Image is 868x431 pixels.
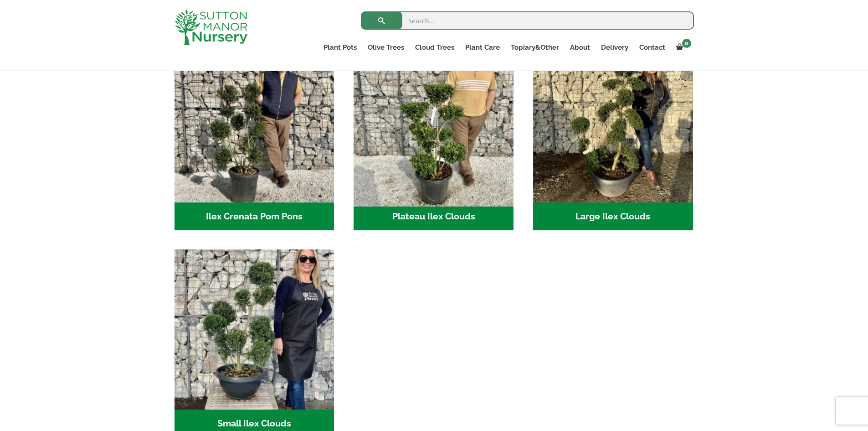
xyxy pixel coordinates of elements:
a: About [565,41,596,54]
input: Search... [361,11,694,30]
span: 0 [682,39,691,48]
a: Visit product category Large Ilex Clouds [533,42,693,230]
a: Olive Trees [362,41,410,54]
a: Visit product category Ilex Crenata Pom Pons [175,42,334,230]
h2: Plateau Ilex Clouds [354,203,514,231]
h2: Ilex Crenata Pom Pons [175,203,334,231]
a: Delivery [596,41,634,54]
a: 0 [671,41,694,54]
a: Cloud Trees [410,41,460,54]
a: Visit product category Plateau Ilex Clouds [354,42,514,230]
img: Small Ilex Clouds [175,249,334,410]
img: Large Ilex Clouds [533,42,693,203]
img: Plateau Ilex Clouds [350,38,518,206]
img: Ilex Crenata Pom Pons [175,42,334,203]
a: Plant Pots [318,41,362,54]
img: logo [175,9,247,45]
h2: Large Ilex Clouds [533,203,693,231]
a: Topiary&Other [505,41,565,54]
a: Plant Care [460,41,505,54]
a: Contact [634,41,671,54]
